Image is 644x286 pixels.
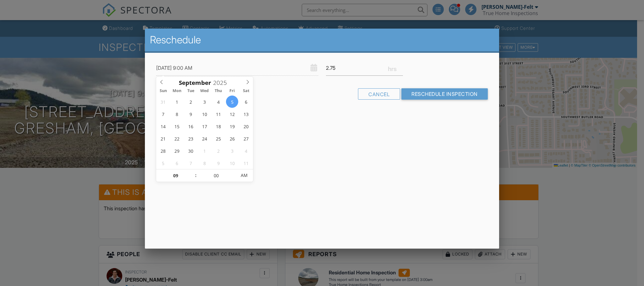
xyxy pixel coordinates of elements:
div: Cancel [358,88,400,100]
span: October 7, 2025 [184,157,197,169]
input: Scroll to increment [197,169,235,182]
span: : [195,169,197,182]
span: September 21, 2025 [157,132,169,145]
span: Scroll to increment [179,80,211,86]
span: September 22, 2025 [171,132,183,145]
span: Tue [184,89,198,93]
span: September 30, 2025 [184,145,197,157]
input: Reschedule Inspection [401,88,488,100]
input: Scroll to increment [211,79,232,87]
h2: Reschedule [150,34,494,46]
span: September 28, 2025 [157,145,169,157]
span: September 6, 2025 [240,96,252,108]
span: August 31, 2025 [157,96,169,108]
span: Sun [156,89,170,93]
span: October 11, 2025 [240,157,252,169]
span: September 18, 2025 [212,120,224,132]
span: October 8, 2025 [198,157,211,169]
span: Thu [212,89,225,93]
span: September 11, 2025 [212,108,224,120]
span: September 24, 2025 [198,132,211,145]
span: September 9, 2025 [184,108,197,120]
span: Wed [198,89,212,93]
span: September 23, 2025 [184,132,197,145]
span: September 16, 2025 [184,120,197,132]
span: October 6, 2025 [171,157,183,169]
span: October 10, 2025 [226,157,238,169]
span: October 3, 2025 [226,145,238,157]
span: October 5, 2025 [157,157,169,169]
span: September 25, 2025 [212,132,224,145]
span: Click to toggle [235,169,253,182]
span: Mon [170,89,184,93]
span: Sat [239,89,253,93]
span: October 2, 2025 [212,145,224,157]
span: September 4, 2025 [212,96,224,108]
span: September 2, 2025 [184,96,197,108]
span: September 7, 2025 [157,108,169,120]
span: September 1, 2025 [171,96,183,108]
span: Fri [225,89,239,93]
span: September 15, 2025 [171,120,183,132]
span: September 8, 2025 [171,108,183,120]
input: Scroll to increment [156,169,195,182]
span: September 14, 2025 [157,120,169,132]
span: October 1, 2025 [198,145,211,157]
span: September 29, 2025 [171,145,183,157]
span: September 3, 2025 [198,96,211,108]
span: September 10, 2025 [198,108,211,120]
span: September 20, 2025 [240,120,252,132]
span: October 9, 2025 [212,157,224,169]
span: September 5, 2025 [226,96,238,108]
span: September 19, 2025 [226,120,238,132]
span: September 12, 2025 [226,108,238,120]
span: September 13, 2025 [240,108,252,120]
span: October 4, 2025 [240,145,252,157]
span: September 26, 2025 [226,132,238,145]
span: September 17, 2025 [198,120,211,132]
span: September 27, 2025 [240,132,252,145]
